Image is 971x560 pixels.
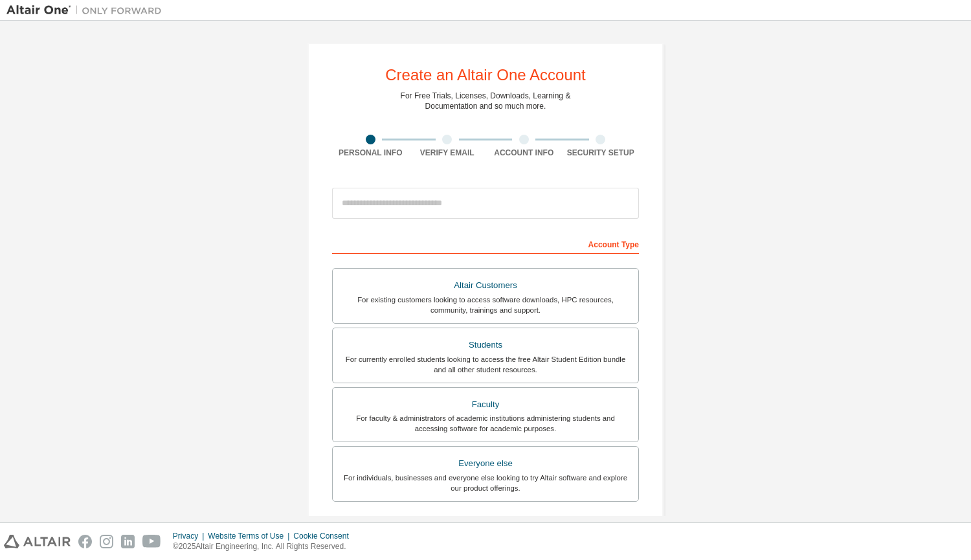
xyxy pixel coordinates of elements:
div: For currently enrolled students looking to access the free Altair Student Edition bundle and all ... [340,354,631,375]
img: linkedin.svg [121,535,135,548]
div: Personal Info [332,148,409,158]
div: Everyone else [340,454,631,473]
img: facebook.svg [78,535,92,548]
div: Website Terms of Use [208,531,293,541]
div: Faculty [340,396,631,414]
div: For faculty & administrators of academic institutions administering students and accessing softwa... [340,413,631,434]
img: altair_logo.svg [4,535,71,548]
img: youtube.svg [142,535,161,548]
div: Create an Altair One Account [385,67,586,83]
div: Account Info [485,148,563,158]
p: © 2025 Altair Engineering, Inc. All Rights Reserved. [173,541,357,552]
div: For individuals, businesses and everyone else looking to try Altair software and explore our prod... [340,473,631,493]
div: For existing customers looking to access software downloads, HPC resources, community, trainings ... [340,295,631,315]
div: Altair Customers [340,276,631,295]
div: Students [340,336,631,354]
div: Cookie Consent [293,531,356,541]
div: For Free Trials, Licenses, Downloads, Learning & Documentation and so much more. [401,91,571,111]
img: instagram.svg [100,535,113,548]
div: Account Type [332,233,639,254]
img: Altair One [6,4,168,17]
div: Security Setup [563,148,640,158]
div: Verify Email [409,148,486,158]
div: Privacy [173,531,208,541]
